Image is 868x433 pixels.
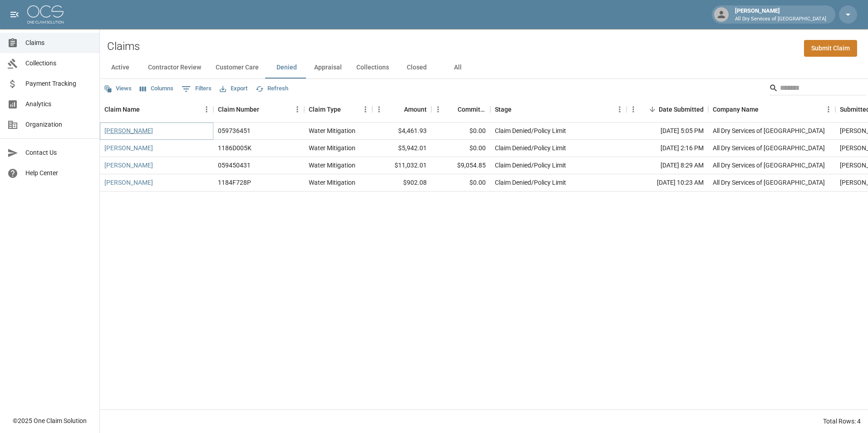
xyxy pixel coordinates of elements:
[291,103,304,116] button: Menu
[495,97,512,122] div: Stage
[708,97,835,122] div: Company Name
[512,103,524,116] button: Sort
[713,178,825,187] div: All Dry Services of Atlanta
[349,57,396,79] button: Collections
[804,40,857,57] a: Submit Claim
[431,123,490,140] div: $0.00
[259,103,272,116] button: Sort
[769,81,866,97] div: Search
[431,97,490,122] div: Committed Amount
[404,97,427,122] div: Amount
[104,143,153,153] a: [PERSON_NAME]
[372,140,431,157] div: $5,942.01
[626,140,708,157] div: [DATE] 2:16 PM
[25,120,92,129] span: Organization
[626,174,708,192] div: [DATE] 10:23 AM
[445,103,458,116] button: Sort
[372,174,431,192] div: $902.08
[309,143,355,153] div: Water Mitigation
[372,103,386,116] button: Menu
[309,178,355,187] div: Water Mitigation
[13,416,87,425] div: © 2025 One Claim Solution
[104,97,140,122] div: Claim Name
[25,38,92,48] span: Claims
[372,157,431,174] div: $11,032.01
[140,103,153,116] button: Sort
[613,103,626,116] button: Menu
[713,97,759,122] div: Company Name
[100,57,141,79] button: Active
[307,57,349,79] button: Appraisal
[100,97,213,122] div: Claim Name
[713,126,825,135] div: All Dry Services of Atlanta
[100,57,868,79] div: dynamic tabs
[138,82,176,96] button: Select columns
[437,57,478,79] button: All
[25,168,92,178] span: Help Center
[218,178,251,187] div: 1184F728P
[25,79,92,89] span: Payment Tracking
[141,57,208,79] button: Contractor Review
[213,97,304,122] div: Claim Number
[495,161,566,170] div: Claim Denied/Policy Limit
[217,82,250,96] button: Export
[626,97,708,122] div: Date Submitted
[391,103,404,116] button: Sort
[458,97,486,122] div: Committed Amount
[396,57,437,79] button: Closed
[341,103,354,116] button: Sort
[372,123,431,140] div: $4,461.93
[309,126,355,135] div: Water Mitigation
[659,97,704,122] div: Date Submitted
[823,417,861,426] div: Total Rows: 4
[27,5,64,24] img: ocs-logo-white-transparent.png
[104,161,153,170] a: [PERSON_NAME]
[759,103,771,116] button: Sort
[309,161,355,170] div: Water Mitigation
[731,6,830,23] div: [PERSON_NAME]
[495,143,566,153] div: Claim Denied/Policy Limit
[218,161,251,170] div: 059450431
[304,97,372,122] div: Claim Type
[431,157,490,174] div: $9,054.85
[266,57,307,79] button: Denied
[495,126,566,135] div: Claim Denied/Policy Limit
[713,143,825,153] div: All Dry Services of Atlanta
[431,140,490,157] div: $0.00
[208,57,266,79] button: Customer Care
[626,157,708,174] div: [DATE] 8:29 AM
[200,103,213,116] button: Menu
[253,82,291,96] button: Refresh
[218,97,259,122] div: Claim Number
[25,148,92,157] span: Contact Us
[431,174,490,192] div: $0.00
[431,103,445,116] button: Menu
[218,126,251,135] div: 059736451
[626,123,708,140] div: [DATE] 5:05 PM
[490,97,626,122] div: Stage
[735,15,826,23] p: All Dry Services of [GEOGRAPHIC_DATA]
[359,103,372,116] button: Menu
[25,99,92,109] span: Analytics
[218,143,252,153] div: 1186D005K
[626,103,640,116] button: Menu
[495,178,566,187] div: Claim Denied/Policy Limit
[104,126,153,135] a: [PERSON_NAME]
[102,82,134,96] button: Views
[179,82,214,96] button: Show filters
[5,5,24,24] button: open drawer
[372,97,431,122] div: Amount
[646,103,659,116] button: Sort
[822,103,835,116] button: Menu
[25,59,92,68] span: Collections
[104,178,153,187] a: [PERSON_NAME]
[107,40,140,53] h2: Claims
[309,97,341,122] div: Claim Type
[713,161,825,170] div: All Dry Services of Atlanta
